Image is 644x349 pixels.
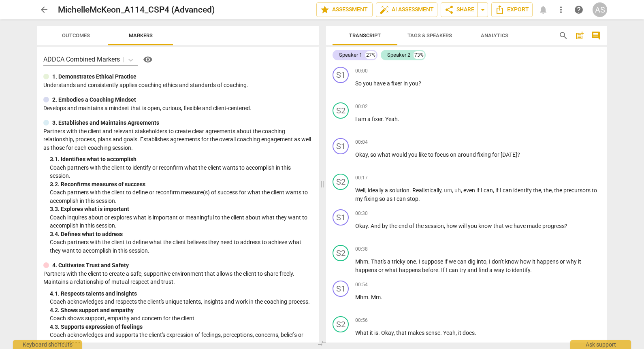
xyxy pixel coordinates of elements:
p: Coach shows support, empathy and concern for the client [50,314,312,323]
span: Yeah [443,330,456,336]
span: way [494,267,505,273]
span: 00:17 [355,174,368,181]
div: Change speaker [333,209,349,226]
a: Help [571,2,586,17]
span: , [493,187,495,194]
button: Export [491,2,533,17]
span: , [541,187,544,194]
span: how [446,223,458,229]
span: Tags & Speakers [407,32,452,38]
span: focus [435,151,450,158]
span: if [444,258,449,265]
div: 27% [365,51,376,59]
div: Speaker 2 [387,51,410,59]
span: of [409,223,416,229]
span: 00:04 [355,139,368,146]
span: ideally [368,187,385,194]
span: search [559,31,568,40]
span: . [368,294,371,300]
span: If [441,267,446,273]
span: we [505,223,514,229]
p: Coach partners with the client to identify or reconfirm what the client wants to accomplish in th... [50,164,312,180]
span: Markers [129,32,153,38]
span: what [377,151,392,158]
span: the [416,223,425,229]
span: Okay [381,330,394,336]
p: Develops and maintains a mindset that is open, curious, flexible and client-centered. [43,104,312,113]
div: Change speaker [333,245,349,261]
span: would [392,151,408,158]
span: session [425,223,444,229]
span: around [458,151,477,158]
span: know [478,223,493,229]
span: I [394,196,397,202]
span: 00:02 [355,103,368,110]
span: can [397,196,407,202]
p: 3. Establishes and Maintains Agreements [52,119,159,127]
span: . [475,330,476,336]
span: . [382,116,385,122]
span: I [500,187,503,194]
span: identify [513,187,533,194]
span: know [505,258,520,265]
div: Change speaker [333,138,349,154]
span: . [438,267,441,273]
span: you [363,80,373,87]
span: in [403,80,409,87]
span: . [530,267,532,273]
span: can [457,258,468,265]
span: precursors [563,187,592,194]
a: Help [138,53,154,66]
span: fixing [364,196,379,202]
span: . [398,116,399,122]
span: a [489,267,494,273]
span: , [452,187,454,194]
span: fixer [391,80,403,87]
div: Speaker 1 [339,51,362,59]
span: Okay [355,151,368,158]
span: can [484,187,493,194]
span: for [492,151,501,158]
span: Mhm [355,294,368,300]
span: it [578,258,581,265]
span: you [408,151,419,158]
span: a [367,116,372,122]
span: on [450,151,458,158]
p: 4. Cultivates Trust and Safety [52,261,129,270]
span: made [527,223,542,229]
button: Add summary [573,29,586,42]
span: a [387,258,392,265]
span: why [566,258,578,265]
span: I [419,258,422,265]
span: , [486,258,489,265]
span: visibility [143,55,153,64]
span: or [378,267,385,273]
span: one [407,258,416,265]
span: have [373,80,387,87]
span: Okay [355,223,368,229]
span: , [461,187,463,194]
span: . [418,196,420,202]
span: Realistically [412,187,441,194]
span: happens [355,267,378,273]
span: tricky [392,258,407,265]
span: . [368,223,371,229]
span: [DATE] [501,151,517,158]
span: , [365,187,368,194]
span: the [389,223,399,229]
p: 1. Demonstrates Ethical Practice [52,72,136,81]
span: Yeah [385,116,398,122]
span: Filler word [444,187,452,194]
span: I [481,187,484,194]
span: fixer [372,116,382,122]
span: Share [444,5,474,15]
span: , [456,330,458,336]
span: star [320,5,330,15]
span: to [592,187,597,194]
span: . [368,258,371,265]
span: happens [537,258,560,265]
p: Partners with the client to create a safe, supportive environment that allows the client to share... [43,270,312,286]
span: progress [542,223,565,229]
span: dig [468,258,477,265]
div: Keyboard shortcuts [13,340,82,349]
